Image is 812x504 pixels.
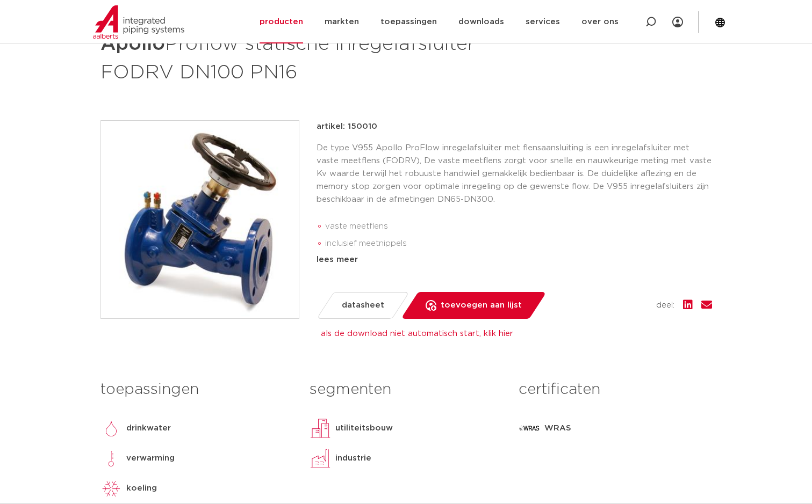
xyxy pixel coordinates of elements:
img: verwarming [100,448,122,469]
p: koeling [126,482,157,495]
p: industrie [335,452,371,465]
img: utiliteitsbouw [310,418,331,439]
h3: segmenten [310,379,502,400]
a: als de download niet automatisch start, klik hier [321,330,513,338]
img: WRAS [519,418,540,439]
span: deel: [656,299,674,312]
li: vaste meetflens [325,218,712,235]
p: artikel: 150010 [317,120,377,133]
span: datasheet [342,297,384,314]
img: industrie [310,448,331,469]
h3: toepassingen [100,379,293,400]
span: toevoegen aan lijst [441,297,522,314]
a: datasheet [316,292,409,319]
p: De type V955 Apollo ProFlow inregelafsluiter met flensaansluiting is een inregelafsluiter met vas... [317,142,712,206]
div: lees meer [317,253,712,266]
img: drinkwater [100,418,122,439]
h1: Proflow statische inregelafsluiter FODRV DN100 PN16 [100,28,504,86]
h3: certificaten [519,379,712,400]
img: koeling [100,478,122,499]
p: utiliteitsbouw [335,422,393,435]
p: WRAS [544,422,571,435]
li: inclusief meetnippels [325,235,712,252]
p: verwarming [126,452,175,465]
img: Product Image for Apollo Proflow statische inregelafsluiter FODRV DN100 PN16 [101,121,299,318]
p: drinkwater [126,422,171,435]
strong: Apollo [100,34,165,54]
